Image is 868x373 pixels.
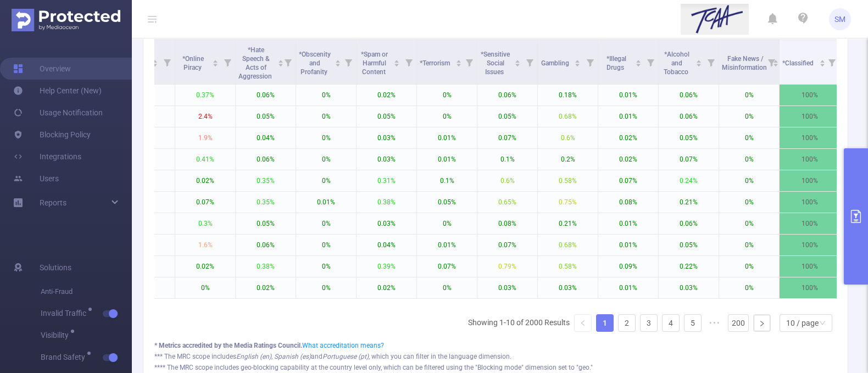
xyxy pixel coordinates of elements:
span: Reports [40,198,66,207]
p: 0.05% [659,235,719,255]
p: 0.68% [538,106,598,127]
p: 0.09% [598,256,658,277]
p: 0.07% [477,235,537,255]
p: 0.07% [659,149,719,170]
p: 0.06% [659,85,719,105]
i: Filter menu [824,40,839,84]
p: 0.08% [477,213,537,234]
a: 4 [663,315,679,331]
p: 0.01% [598,277,658,298]
i: Filter menu [401,40,416,84]
i: Filter menu [643,40,658,84]
i: Filter menu [341,40,356,84]
i: Filter menu [280,40,296,84]
p: 0.6% [477,170,537,191]
span: ••• [706,314,724,332]
span: Gambling [541,59,571,67]
span: *Sensitive Social Issues [481,51,510,76]
span: Brand Safety [41,353,89,361]
li: 4 [662,314,680,332]
p: 0.37% [175,85,235,105]
i: icon: caret-up [213,58,219,62]
div: Sort [635,58,642,65]
p: 0.07% [175,192,235,213]
p: 0.05% [236,213,296,234]
p: 0% [719,277,779,298]
p: 100% [780,106,839,127]
i: Portuguese (pt) [322,353,369,360]
p: 0.01% [296,192,356,213]
i: icon: left [580,320,586,326]
p: 0% [175,277,235,298]
div: Sort [574,58,581,65]
p: 0.01% [598,106,658,127]
p: 0.03% [357,213,416,234]
p: 0% [296,127,356,148]
p: 0% [719,192,779,213]
i: icon: caret-down [636,62,642,65]
p: 0.06% [477,85,537,105]
span: *Terrorism [420,59,452,67]
p: 0.03% [659,277,719,298]
p: 0.01% [598,85,658,105]
li: Previous Page [574,314,592,332]
span: Solutions [40,257,71,279]
span: *Alcohol and Tobacco [664,51,690,76]
p: 0.02% [357,277,416,298]
p: 0.41% [175,149,235,170]
i: Filter menu [703,40,719,84]
img: Protected Media [12,9,120,31]
p: 0% [719,170,779,191]
p: 0.05% [477,106,537,127]
p: 0.07% [417,256,477,277]
i: icon: caret-down [575,62,581,65]
i: icon: caret-down [515,62,521,65]
i: icon: caret-up [575,58,581,62]
p: 0.02% [598,149,658,170]
p: 0.03% [357,127,416,148]
p: 0% [296,277,356,298]
div: Sort [212,58,219,65]
div: Sort [695,58,702,65]
i: Filter menu [522,40,537,84]
p: 0.35% [236,192,296,213]
i: icon: caret-down [696,62,702,65]
i: icon: caret-down [213,62,219,65]
p: 0.02% [357,85,416,105]
span: *Classified [782,59,815,67]
div: 10 / page [786,315,819,331]
p: 0.05% [236,106,296,127]
a: What accreditation means? [302,342,384,349]
div: Sort [393,58,400,65]
p: 0.06% [236,85,296,105]
p: 0% [719,106,779,127]
p: 0.2% [538,149,598,170]
a: 200 [728,315,748,331]
p: 0% [719,256,779,277]
a: 3 [641,315,657,331]
span: *Hate Speech & Acts of Aggression [238,46,274,80]
p: 0.38% [236,256,296,277]
p: 0% [417,85,477,105]
p: 100% [780,149,839,170]
p: 0.06% [659,213,719,234]
li: Next Page [753,314,771,332]
span: *Spam or Harmful Content [361,51,388,76]
p: 0% [296,106,356,127]
p: 100% [780,85,839,105]
p: 0.02% [236,277,296,298]
a: 2 [619,315,635,331]
a: Users [13,168,59,190]
p: 1.6% [175,235,235,255]
a: 5 [685,315,701,331]
a: Integrations [13,146,81,168]
div: Sort [277,58,284,65]
p: 0.58% [538,170,598,191]
p: 0% [719,213,779,234]
i: icon: caret-up [394,58,400,62]
p: 0.03% [538,277,598,298]
i: icon: caret-up [696,58,702,62]
a: Reports [40,192,66,214]
i: icon: caret-up [152,58,158,62]
p: 0.01% [598,213,658,234]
